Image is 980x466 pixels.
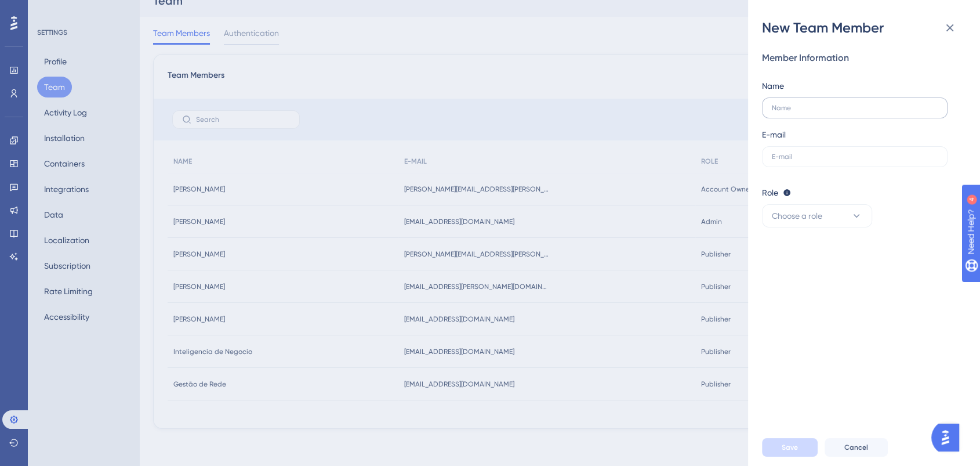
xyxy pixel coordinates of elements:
[762,438,818,457] button: Save
[762,19,966,37] div: New Team Member
[772,209,822,223] span: Choose a role
[762,128,786,142] div: E-mail
[762,79,784,93] div: Name
[762,186,778,200] span: Role
[762,204,872,227] button: Choose a role
[825,438,888,457] button: Cancel
[81,6,84,15] div: 4
[27,3,72,17] span: Need Help?
[772,104,938,112] input: Name
[762,51,957,65] div: Member Information
[931,420,966,455] iframe: UserGuiding AI Assistant Launcher
[844,443,868,452] span: Cancel
[782,443,798,452] span: Save
[772,153,938,161] input: E-mail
